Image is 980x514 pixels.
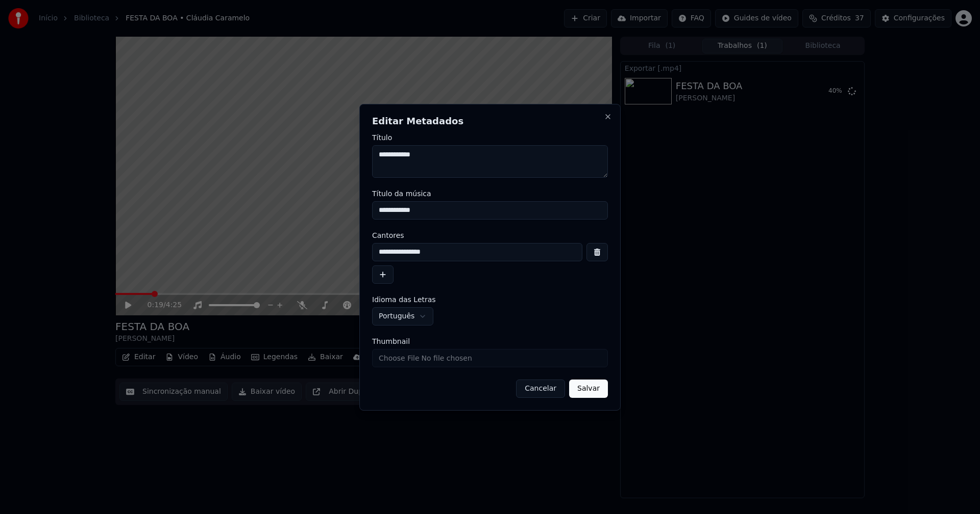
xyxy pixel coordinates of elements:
[372,134,608,141] label: Título
[372,190,608,197] label: Título da música
[372,296,436,303] span: Idioma das Letras
[516,380,565,398] button: Cancelar
[372,232,608,239] label: Cantores
[569,380,608,398] button: Salvar
[372,338,410,345] span: Thumbnail
[372,117,608,126] h2: Editar Metadados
